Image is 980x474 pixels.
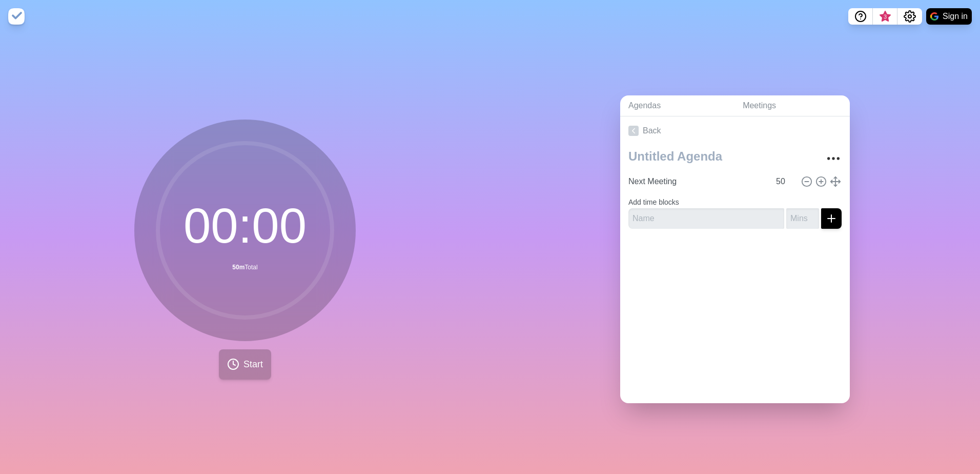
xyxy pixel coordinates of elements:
[881,13,889,21] span: 3
[628,198,679,206] label: Add time blocks
[772,171,797,192] input: Mins
[620,116,850,145] a: Back
[848,8,873,25] button: Help
[823,148,844,169] button: More
[243,358,263,371] span: Start
[930,12,938,21] img: google logo
[926,8,972,25] button: Sign in
[734,95,850,116] a: Meetings
[219,349,271,380] button: Start
[620,95,734,116] a: Agendas
[897,8,922,25] button: Settings
[8,8,25,25] img: timeblocks logo
[873,8,897,25] button: What’s new
[624,171,770,192] input: Name
[786,208,819,229] input: Mins
[628,208,784,229] input: Name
